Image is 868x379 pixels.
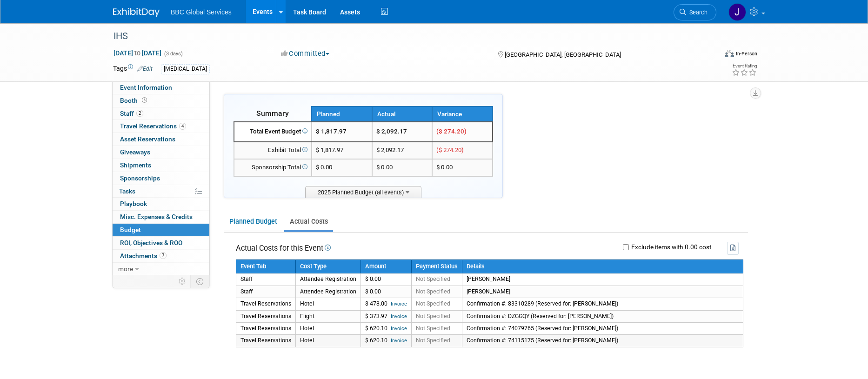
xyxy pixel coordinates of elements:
[661,48,757,62] div: Event Format
[113,8,160,17] img: ExhibitDay
[372,159,433,176] td: $ 0.00
[316,164,332,171] span: $ 0.00
[120,200,147,207] span: Playbook
[296,286,361,298] td: Attendee Registration
[296,273,361,286] td: Attendee Registration
[110,28,702,45] div: IHS
[436,164,453,171] span: $ 0.00
[113,250,209,262] a: Attachments7
[120,110,143,117] span: Staff
[238,127,307,136] div: Total Event Budget
[416,300,450,307] span: Not Specified
[372,122,433,142] td: $ 2,092.17
[412,259,462,273] th: Payment Status
[137,66,153,72] a: Edit
[236,298,296,310] td: Travel Reservations
[284,213,333,230] a: Actual Costs
[462,322,743,334] td: Confirmation #: 74079765 (Reserved for: [PERSON_NAME])
[113,120,209,133] a: Travel Reservations4
[238,146,307,155] div: Exhibit Total
[312,106,372,122] th: Planned
[120,161,151,169] span: Shipments
[416,288,450,295] span: Not Specified
[236,286,296,298] td: Staff
[118,265,133,273] span: more
[316,128,347,135] span: $ 1,817.97
[236,273,296,286] td: Staff
[361,322,412,334] td: $ 620.10
[113,94,209,107] a: Booth
[462,286,743,298] td: [PERSON_NAME]
[316,146,343,153] span: $ 1,817.97
[361,298,412,310] td: $ 478.00
[163,51,183,57] span: (3 days)
[236,335,296,347] td: Travel Reservations
[113,159,209,172] a: Shipments
[278,49,333,59] button: Committed
[236,310,296,322] td: Travel Reservations
[236,259,296,273] th: Event Tab
[361,273,412,286] td: $ 0.00
[296,298,361,310] td: Hotel
[391,301,407,307] a: Invoice
[120,213,193,220] span: Misc. Expenses & Credits
[113,237,209,249] a: ROI, Objectives & ROO
[119,187,135,195] span: Tasks
[161,64,210,74] div: [MEDICAL_DATA]
[416,337,450,344] span: Not Specified
[505,51,621,58] span: [GEOGRAPHIC_DATA], [GEOGRAPHIC_DATA]
[372,142,433,159] td: $ 2,092.17
[171,8,232,16] span: BBC Global Services
[732,64,757,68] div: Event Rating
[238,163,307,172] div: Sponsorship Total
[391,313,407,319] a: Invoice
[113,185,209,198] a: Tasks
[120,135,175,143] span: Asset Reservations
[120,252,167,259] span: Attachments
[462,259,743,273] th: Details
[113,198,209,210] a: Playbook
[113,133,209,146] a: Asset Reservations
[361,286,412,298] td: $ 0.00
[432,106,493,122] th: Variance
[296,335,361,347] td: Hotel
[120,226,141,233] span: Budget
[136,110,143,117] span: 2
[256,109,289,118] span: Summary
[160,252,167,259] span: 7
[416,313,450,319] span: Not Specified
[113,211,209,223] a: Misc. Expenses & Credits
[725,50,734,57] img: Format-Inperson.png
[391,326,407,332] a: Invoice
[361,335,412,347] td: $ 620.10
[113,107,209,120] a: Staff2
[462,310,743,322] td: Confirmation #: DZGGQY (Reserved for: [PERSON_NAME])
[462,298,743,310] td: Confirmation #: 83310289 (Reserved for: [PERSON_NAME])
[174,275,191,287] td: Personalize Event Tab Strip
[416,325,450,332] span: Not Specified
[305,186,421,198] span: 2025 Planned Budget (all events)
[236,242,331,254] td: Actual Costs for this Event
[462,273,743,286] td: [PERSON_NAME]
[436,146,464,153] span: ($ 274.20)
[113,64,153,74] td: Tags
[296,310,361,322] td: Flight
[113,146,209,159] a: Giveaways
[113,49,162,57] span: [DATE] [DATE]
[113,263,209,275] a: more
[361,310,412,322] td: $ 373.97
[133,49,142,57] span: to
[416,276,450,282] span: Not Specified
[436,128,467,135] span: ($ 274.20)
[735,50,757,57] div: In-Person
[372,106,433,122] th: Actual
[120,84,172,91] span: Event Information
[113,172,209,185] a: Sponsorships
[674,4,716,20] a: Search
[296,259,361,273] th: Cost Type
[179,123,186,130] span: 4
[113,81,209,94] a: Event Information
[140,97,149,104] span: Booth not reserved yet
[296,322,361,334] td: Hotel
[462,335,743,347] td: Confirmation #: 74115175 (Reserved for: [PERSON_NAME])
